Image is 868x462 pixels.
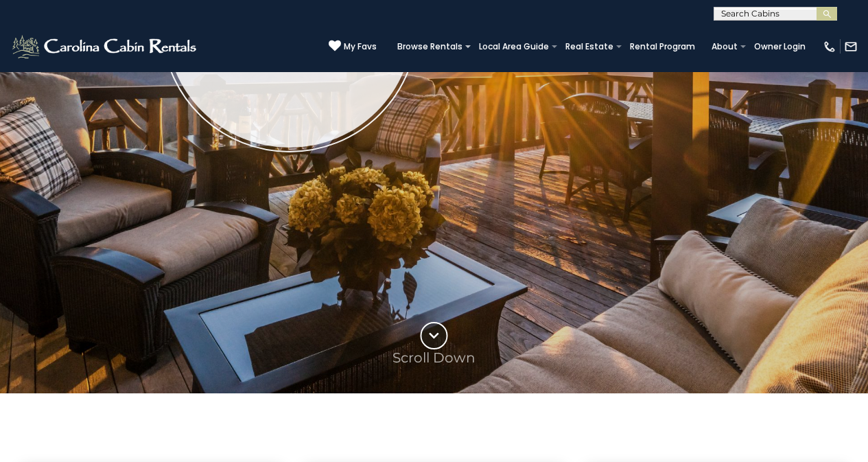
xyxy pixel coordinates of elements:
p: Scroll Down [392,349,476,366]
img: mail-regular-white.png [844,40,858,54]
a: My Favs [329,40,377,54]
span: My Favs [344,41,377,53]
a: About [705,37,744,56]
img: White-1-2.png [10,33,200,60]
a: Real Estate [559,37,620,56]
img: phone-regular-white.png [823,40,836,54]
a: Rental Program [623,37,702,56]
a: Local Area Guide [472,37,556,56]
a: Browse Rentals [390,37,469,56]
a: Owner Login [747,37,812,56]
